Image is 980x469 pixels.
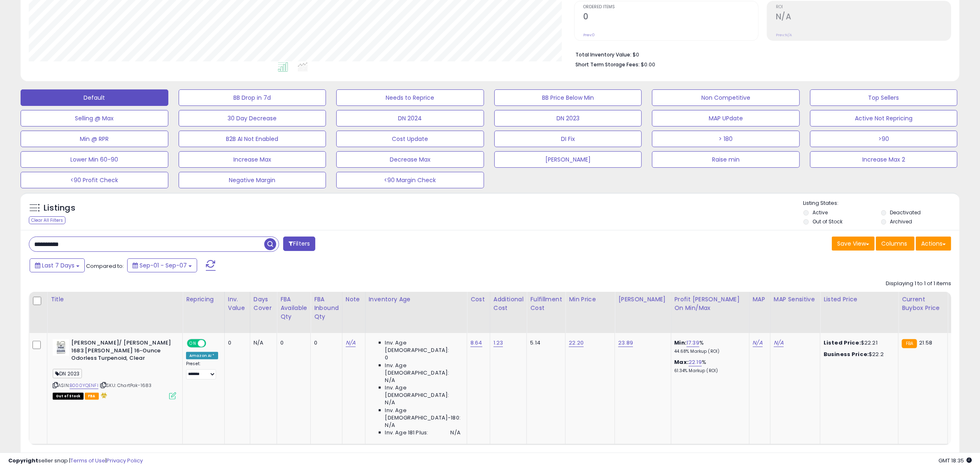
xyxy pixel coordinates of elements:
div: MAP [753,295,767,304]
p: Listing States: [803,199,959,207]
h5: Listings [44,202,75,214]
span: | SKU: ChartPak-1683 [100,382,151,389]
span: N/A [385,422,395,429]
button: >90 [810,131,958,147]
div: Note [346,295,362,304]
b: Max: [675,358,689,366]
a: 23.89 [618,339,633,347]
div: Cost [470,295,487,304]
small: Prev: N/A [776,33,792,38]
span: ROI [776,5,951,9]
span: 0 [385,354,389,361]
div: FBA Available Qty [280,295,307,321]
label: Out of Stock [812,218,843,225]
div: Listed Price [824,295,895,304]
span: 2025-09-15 18:35 GMT [938,457,972,464]
span: 21.58 [919,339,932,347]
button: Sep-01 - Sep-07 [127,258,197,272]
b: Short Term Storage Fees: [575,61,640,68]
button: DN 2023 [494,110,642,127]
button: DI Fix [494,131,642,147]
small: FBA [902,339,917,348]
a: 22.20 [569,339,584,347]
button: Negative Margin [179,172,326,188]
a: 8.64 [470,339,482,347]
div: Clear All Filters [29,216,65,224]
a: Privacy Policy [107,457,143,464]
small: Prev: 0 [583,33,595,38]
div: Preset: [186,361,218,380]
div: Inventory Age [369,295,463,304]
div: % [675,359,743,374]
button: B2B AI Not Enabled [179,131,326,147]
i: hazardous material [99,392,107,398]
button: Decrease Max [336,151,484,168]
button: MAP UPdate [652,110,800,127]
div: Repricing [186,295,221,304]
a: B000YQENFI [70,382,98,389]
div: Min Price [569,295,611,304]
div: $22.2 [824,351,892,358]
div: Profit [PERSON_NAME] on Min/Max [675,295,746,312]
b: Listed Price: [824,339,861,347]
div: Additional Cost [493,295,524,312]
div: % [675,339,743,354]
button: Last 7 Days [30,258,85,272]
button: BB Price Below Min [494,89,642,106]
p: 61.34% Markup (ROI) [675,368,743,374]
span: FBA [85,393,99,400]
div: Fulfillment Cost [530,295,562,312]
div: Days Cover [254,295,273,312]
div: N/A [254,339,270,347]
button: Increase Max [179,151,326,168]
button: Top Sellers [810,89,958,106]
h2: 0 [583,12,758,23]
div: 0 [228,339,244,347]
div: MAP Sensitive [774,295,817,304]
a: Terms of Use [70,457,105,464]
label: Archived [890,218,912,225]
button: Actions [916,237,951,251]
b: Total Inventory Value: [575,51,631,58]
button: Increase Max 2 [810,151,958,168]
div: Displaying 1 to 1 of 1 items [886,280,951,288]
label: Active [812,209,828,216]
span: Ordered Items [583,5,758,9]
div: 0 [314,339,336,347]
button: Lower Min 60-90 [21,151,168,168]
span: OFF [205,340,218,347]
button: BB Drop in 7d [179,89,326,106]
a: N/A [346,339,356,347]
div: Current Buybox Price [902,295,944,312]
button: Default [21,89,168,106]
h2: N/A [776,12,951,23]
span: Inv. Age [DEMOGRAPHIC_DATA]: [385,339,461,354]
button: [PERSON_NAME] [494,151,642,168]
div: FBA inbound Qty [314,295,339,321]
div: 0 [280,339,304,347]
li: $0 [575,49,945,59]
button: > 180 [652,131,800,147]
span: Inv. Age [DEMOGRAPHIC_DATA]: [385,384,461,399]
a: N/A [774,339,784,347]
div: $22.21 [824,339,892,347]
span: N/A [451,429,461,436]
button: Non Competitive [652,89,800,106]
button: DN 2024 [336,110,484,127]
button: Cost Update [336,131,484,147]
div: ASIN: [53,339,176,399]
button: Filters [283,237,315,251]
span: Compared to: [86,262,124,270]
span: $0.00 [641,61,655,68]
div: Title [51,295,179,304]
div: [PERSON_NAME] [618,295,667,304]
a: N/A [753,339,763,347]
button: Raise min [652,151,800,168]
strong: Copyright [8,457,38,464]
span: Sep-01 - Sep-07 [140,261,187,270]
div: 5.14 [530,339,559,347]
a: 22.19 [689,358,702,366]
span: ON [188,340,198,347]
span: DN 2023 [53,369,82,378]
a: 17.39 [687,339,699,347]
